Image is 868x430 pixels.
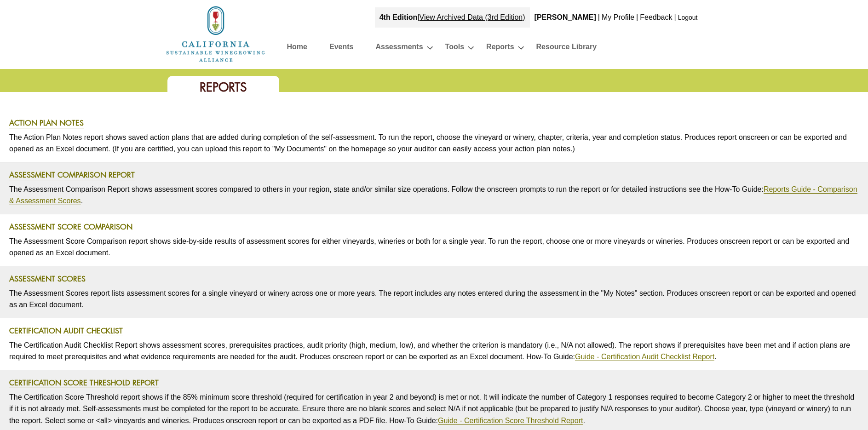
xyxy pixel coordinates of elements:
[9,222,132,232] a: Assessment Score Comparison
[9,274,86,284] a: Assessment Scores
[602,13,634,21] a: My Profile
[438,417,583,425] a: Guide - Certification Score Threshold Report
[9,326,123,336] a: Certification Audit Checklist
[678,14,698,21] a: Logout
[165,29,266,37] a: Home
[597,7,601,28] div: |
[420,13,525,21] a: View Archived Data (3rd Edition)
[536,40,597,57] a: Resource Library
[445,40,464,57] a: Tools
[575,353,714,361] a: Guide - Certification Audit Checklist Report
[9,129,859,157] p: The Action Plan Notes report shows saved action plans that are added during completion of the sel...
[9,170,135,180] a: Assessment Comparison Report
[640,13,672,21] a: Feedback
[673,7,677,28] div: |
[535,13,596,21] b: [PERSON_NAME]
[9,233,859,261] p: The Assessment Score Comparison report shows side-by-side results of assessment scores for either...
[9,378,159,388] a: Certification Score Threshold Report
[9,181,859,209] p: The Assessment Comparison Report shows assessment scores compared to others in your region, state...
[9,337,859,365] p: The Certification Audit Checklist Report shows assessment scores, prerequisites practices, audit ...
[379,13,418,21] strong: 4th Edition
[200,79,247,95] span: Reports
[165,5,266,63] img: logo_cswa2x.png
[287,40,307,57] a: Home
[486,40,514,57] a: Reports
[9,118,84,128] a: Action Plan Notes
[375,40,423,57] a: Assessments
[9,389,859,429] p: The Certification Score Threshold report shows if the 85% minimum score threshold (required for c...
[9,285,859,313] p: The Assessment Scores report lists assessment scores for a single vineyard or winery across one o...
[329,40,353,57] a: Events
[375,7,530,28] div: |
[635,7,639,28] div: |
